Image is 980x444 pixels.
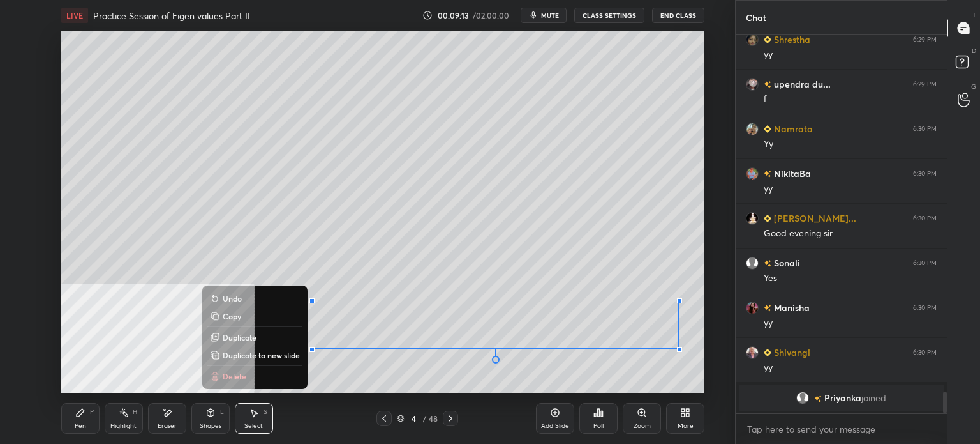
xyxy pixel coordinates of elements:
p: Duplicate to new slide [223,350,300,360]
p: Chat [736,1,776,34]
button: CLASS SETTINGS [574,8,644,23]
img: no-rating-badge.077c3623.svg [764,305,771,312]
img: 0ef481cfe3c1490f943d9e9301b69bd6.jpg [746,123,759,135]
img: 8c3e42cebe0e4cd68b908e3707caa537.jpg [746,302,759,314]
p: G [971,82,976,91]
div: 6:30 PM [913,349,937,356]
div: 6:30 PM [913,259,937,267]
div: Pen [75,423,86,429]
img: Learner_Badge_beginner_1_8b307cf2a0.svg [764,36,771,43]
img: default.png [746,257,759,270]
button: Delete [207,369,302,384]
h4: Practice Session of Eigen values Part II [93,10,250,22]
div: grid [736,35,947,413]
h6: [PERSON_NAME]... [771,211,856,225]
img: default.png [796,392,809,404]
p: Duplicate [223,332,256,342]
h6: Shrestha [771,33,810,46]
img: 77a2edc137694ec3bcae6808372a11ba.jpg [746,212,759,225]
img: 5a35e79f6ff54d55aea5229984999e13.jpg [746,346,759,359]
img: Learner_Badge_beginner_1_8b307cf2a0.svg [764,215,771,222]
div: S [264,409,267,415]
img: Learner_Badge_beginner_1_8b307cf2a0.svg [764,349,771,356]
span: Priyanka [824,393,861,403]
img: 22da8dcaf91b49cb917c8dc0f289650c.jpg [746,167,759,180]
div: Select [244,423,263,429]
h6: Sonali [771,256,800,270]
button: Duplicate to new slide [207,348,302,363]
h6: Manisha [771,301,810,314]
span: mute [541,11,559,20]
h6: Shivangi [771,346,810,359]
div: 6:30 PM [913,170,937,178]
div: 6:30 PM [913,125,937,133]
div: 4 [407,415,420,422]
div: Zoom [634,423,651,429]
div: f [764,93,937,106]
h6: Namrata [771,122,813,135]
div: L [220,409,224,415]
p: Undo [223,293,242,303]
button: Copy [207,309,302,324]
div: LIVE [61,8,88,23]
div: P [90,409,94,415]
span: joined [861,393,886,403]
img: Learner_Badge_beginner_1_8b307cf2a0.svg [764,125,771,133]
div: Shapes [200,423,221,429]
div: 6:29 PM [913,36,937,43]
div: Add Slide [541,423,569,429]
p: D [972,46,976,56]
p: Copy [223,311,241,321]
img: no-rating-badge.077c3623.svg [764,260,771,267]
div: More [678,423,694,429]
img: no-rating-badge.077c3623.svg [814,395,822,402]
div: Poll [593,423,604,429]
div: Yy [764,138,937,151]
div: Good evening sir [764,227,937,240]
div: yy [764,49,937,61]
div: yy [764,183,937,195]
p: T [972,10,976,20]
h6: NikitaBa [771,167,811,180]
div: Yes [764,272,937,285]
p: Delete [223,371,246,381]
div: yy [764,317,937,330]
img: no-rating-badge.077c3623.svg [764,171,771,178]
img: a7e6d7e9f5fe4ddb8de8906ddc142924.34465596_3 [746,33,759,46]
button: End Class [652,8,704,23]
button: Duplicate [207,330,302,345]
h6: upendra du... [771,77,831,91]
div: 6:30 PM [913,304,937,312]
button: mute [521,8,567,23]
div: Eraser [158,423,177,429]
div: H [133,409,137,415]
div: 48 [429,413,438,424]
button: Undo [207,291,302,306]
div: 6:29 PM [913,80,937,88]
div: Highlight [110,423,137,429]
img: no-rating-badge.077c3623.svg [764,81,771,88]
img: 69d52874072d4472b27b238f23588373.jpg [746,78,759,91]
div: yy [764,362,937,374]
div: / [422,415,426,422]
div: 6:30 PM [913,215,937,222]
